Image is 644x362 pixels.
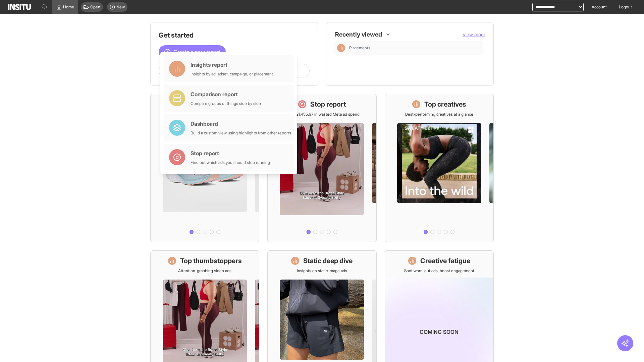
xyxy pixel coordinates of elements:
span: Open [90,4,100,10]
h1: Get started [159,31,310,40]
h1: Top creatives [424,100,466,109]
a: What's live nowSee all active ads instantly [150,94,259,242]
span: Home [63,4,74,10]
span: View more [463,32,485,37]
h1: Stop report [310,100,346,109]
span: New [116,4,125,10]
div: Dashboard [191,120,291,128]
div: Find out which ads you should stop running [191,160,270,165]
h1: Static deep dive [303,256,353,265]
p: Best-performing creatives at a glance [405,112,473,117]
img: Logo [8,4,31,10]
span: Placements [349,45,480,51]
p: Save £21,455.97 in wasted Meta ad spend [284,112,360,117]
span: Placements [349,45,370,51]
div: Stop report [191,149,270,157]
button: Create a new report [159,45,226,59]
span: Create a new report [173,48,220,56]
h1: Top thumbstoppers [180,256,242,265]
div: Insights report [191,61,273,69]
a: Stop reportSave £21,455.97 in wasted Meta ad spend [267,94,376,242]
button: View more [463,31,485,38]
p: Attention-grabbing video ads [178,268,231,274]
p: Insights on static image ads [297,268,347,274]
div: Compare groups of things side by side [191,101,261,106]
div: Insights by ad, adset, campaign, or placement [191,71,273,77]
div: Insights [337,44,345,52]
a: Top creativesBest-performing creatives at a glance [385,94,494,242]
div: Build a custom view using highlights from other reports [191,130,291,136]
div: Comparison report [191,90,261,98]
